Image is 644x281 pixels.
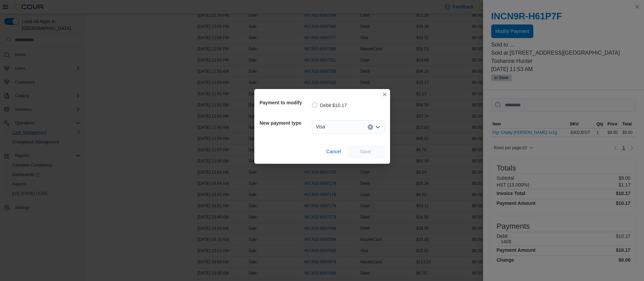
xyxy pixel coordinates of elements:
h5: New payment type [260,116,311,130]
input: Accessible screen reader label [328,123,328,131]
button: Save [347,145,385,158]
span: Visa [316,123,325,131]
h5: Payment to modify [260,96,311,109]
button: Clear input [368,124,373,130]
span: Save [360,148,371,155]
label: Debit $10.17 [312,101,347,109]
span: Cancel [326,148,341,155]
button: Closes this modal window [381,90,389,99]
button: Cancel [324,145,344,158]
button: Open list of options [375,124,381,130]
